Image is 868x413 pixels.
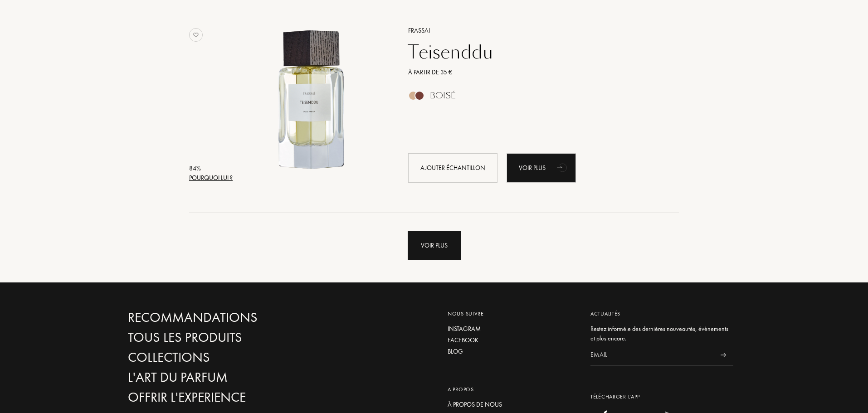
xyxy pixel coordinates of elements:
img: Teisenddu Frassai [236,24,387,175]
a: Tous les produits [128,330,323,345]
a: Collections [128,350,323,365]
div: 84 % [189,164,233,173]
a: Offrir l'experience [128,389,323,405]
div: Pourquoi lui ? [189,173,233,183]
div: Restez informé.e des dernières nouveautés, évènements et plus encore. [590,324,733,343]
a: Recommandations [128,310,323,326]
div: Télécharger L’app [590,393,733,401]
input: Email [590,345,713,365]
div: animation [554,158,572,176]
a: L'Art du Parfum [128,369,323,385]
a: Teisenddu [401,41,666,63]
img: no_like_p.png [189,28,203,42]
a: Blog [448,347,577,356]
a: À partir de 35 € [401,68,666,77]
a: Teisenddu Frassai [236,15,395,193]
div: A propos [448,385,577,394]
a: Facebook [448,335,577,345]
div: Voir plus [408,231,461,260]
div: Actualités [590,310,733,318]
div: Nous suivre [448,310,577,318]
a: Voir plusanimation [507,153,576,183]
div: Ajouter échantillon [408,153,497,183]
a: Instagram [448,324,577,334]
a: Frassai [401,26,666,35]
img: news_send.svg [720,353,726,357]
div: Boisé [430,91,456,101]
a: Boisé [401,93,666,103]
a: À propos de nous [448,400,577,409]
div: Voir plus [507,153,576,183]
